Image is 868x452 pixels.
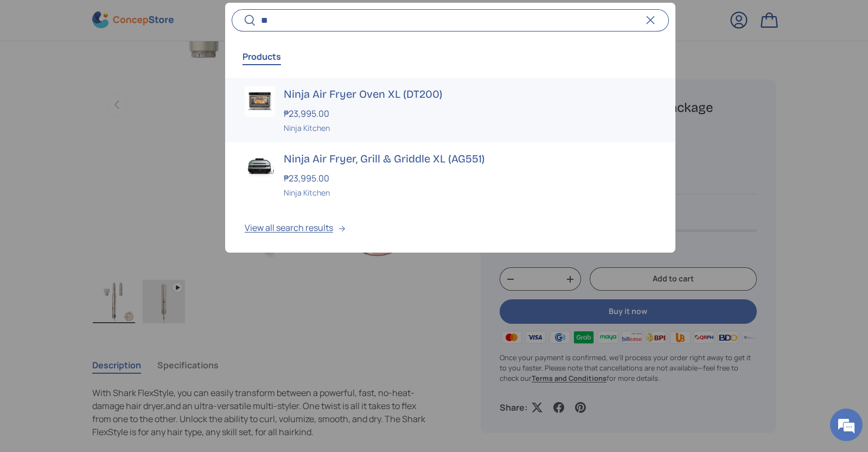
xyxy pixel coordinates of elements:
[284,172,332,184] strong: ₱23,995.00
[225,78,675,142] a: Ninja Air Fryer Oven XL (DT200) ₱23,995.00 Ninja Kitchen
[178,5,204,32] div: Minimize live chat window
[242,44,281,69] button: Products
[284,86,656,102] h3: Ninja Air Fryer Oven XL (DT200)
[63,137,150,247] span: We're online!
[5,297,207,335] textarea: Type your message and hit 'Enter'
[284,122,656,134] div: Ninja Kitchen
[284,151,656,166] h3: Ninja Air Fryer, Grill & Griddle XL (AG551)
[225,207,675,253] button: View all search results
[284,187,656,198] div: Ninja Kitchen
[56,61,182,75] div: Chat with us now
[284,108,332,120] strong: ₱23,995.00
[225,142,675,207] a: Ninja Air Fryer, Grill & Griddle XL (AG551) ₱23,995.00 Ninja Kitchen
